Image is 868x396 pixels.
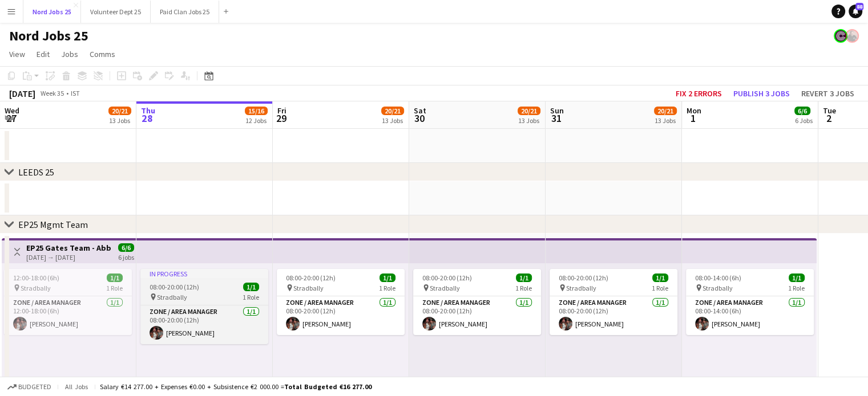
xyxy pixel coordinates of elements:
[106,284,123,292] span: 1 Role
[380,273,395,282] span: 1/1
[293,284,324,292] span: Stradbally
[789,273,805,282] span: 1/1
[655,116,676,125] div: 13 Jobs
[245,116,267,125] div: 12 Jobs
[23,1,81,23] button: Nord Jobs 25
[6,381,53,393] button: Budgeted
[276,112,286,125] span: 29
[686,296,814,335] app-card-role: Zone / Area Manager1/108:00-14:00 (6h)[PERSON_NAME]
[26,253,111,262] div: [DATE] → [DATE]
[4,269,132,335] app-job-card: 12:00-18:00 (6h)1/1 Stradbally1 RoleZone / Area Manager1/112:00-18:00 (6h)[PERSON_NAME]
[140,269,268,344] app-job-card: In progress08:00-20:00 (12h)1/1 Stradbally1 RoleZone / Area Manager1/108:00-20:00 (12h)[PERSON_NAME]
[243,293,259,301] span: 1 Role
[381,107,404,115] span: 20/21
[26,243,111,253] h3: EP25 Gates Team - Abbeyleix Gate
[550,269,677,335] app-job-card: 08:00-20:00 (12h)1/1 Stradbally1 RoleZone / Area Manager1/108:00-20:00 (12h)[PERSON_NAME]
[71,89,80,97] div: IST
[243,283,259,291] span: 1/1
[3,112,19,125] span: 27
[382,116,403,125] div: 13 Jobs
[9,49,25,59] span: View
[849,5,862,18] a: 88
[834,29,847,43] app-user-avatar: Staffing Department
[141,105,155,116] span: Thu
[277,269,405,335] app-job-card: 08:00-20:00 (12h)1/1 Stradbally1 RoleZone / Area Manager1/108:00-20:00 (12h)[PERSON_NAME]
[37,49,50,59] span: Edit
[139,112,155,125] span: 28
[277,105,286,116] span: Fri
[13,273,59,282] span: 12:00-18:00 (6h)
[284,382,372,391] span: Total Budgeted €16 277.00
[654,107,677,115] span: 20/21
[550,296,677,335] app-card-role: Zone / Area Manager1/108:00-20:00 (12h)[PERSON_NAME]
[85,47,120,62] a: Comms
[671,86,726,101] button: Fix 2 errors
[4,296,132,335] app-card-role: Zone / Area Manager1/112:00-18:00 (6h)[PERSON_NAME]
[515,284,532,292] span: 1 Role
[5,47,30,62] a: View
[286,273,336,282] span: 08:00-20:00 (12h)
[414,105,426,116] span: Sat
[109,116,131,125] div: 13 Jobs
[422,273,472,282] span: 08:00-20:00 (12h)
[845,29,859,43] app-user-avatar: Stevie Taylor
[90,49,115,59] span: Comms
[9,88,35,99] div: [DATE]
[559,273,608,282] span: 08:00-20:00 (12h)
[855,3,863,10] span: 88
[821,112,836,125] span: 2
[9,27,88,44] h1: Nord Jobs 25
[729,86,794,101] button: Publish 3 jobs
[18,383,51,391] span: Budgeted
[38,89,66,97] span: Week 35
[794,107,810,115] span: 6/6
[797,86,859,101] button: Revert 3 jobs
[413,269,541,335] app-job-card: 08:00-20:00 (12h)1/1 Stradbally1 RoleZone / Area Manager1/108:00-20:00 (12h)[PERSON_NAME]
[652,273,668,282] span: 1/1
[5,105,19,116] span: Wed
[32,47,54,62] a: Edit
[566,284,596,292] span: Stradbally
[140,305,268,344] app-card-role: Zone / Area Manager1/108:00-20:00 (12h)[PERSON_NAME]
[518,107,540,115] span: 20/21
[18,219,88,230] div: EP25 Mgmt Team
[686,269,814,335] app-job-card: 08:00-14:00 (6h)1/1 Stradbally1 RoleZone / Area Manager1/108:00-14:00 (6h)[PERSON_NAME]
[100,382,372,391] div: Salary €14 277.00 + Expenses €0.00 + Subsistence €2 000.00 =
[518,116,540,125] div: 13 Jobs
[18,166,54,178] div: LEEDS 25
[516,273,532,282] span: 1/1
[685,112,701,125] span: 1
[157,293,187,301] span: Stradbally
[150,283,199,291] span: 08:00-20:00 (12h)
[823,105,836,116] span: Tue
[63,382,90,391] span: All jobs
[548,112,564,125] span: 31
[277,296,405,335] app-card-role: Zone / Area Manager1/108:00-20:00 (12h)[PERSON_NAME]
[56,47,83,62] a: Jobs
[245,107,268,115] span: 15/16
[413,296,541,335] app-card-role: Zone / Area Manager1/108:00-20:00 (12h)[PERSON_NAME]
[118,252,134,262] div: 6 jobs
[61,49,78,59] span: Jobs
[795,116,813,125] div: 6 Jobs
[430,284,460,292] span: Stradbally
[21,284,51,292] span: Stradbally
[687,105,701,116] span: Mon
[412,112,426,125] span: 30
[703,284,733,292] span: Stradbally
[788,284,805,292] span: 1 Role
[107,273,123,282] span: 1/1
[151,1,219,23] button: Paid Clan Jobs 25
[108,107,131,115] span: 20/21
[550,105,564,116] span: Sun
[379,284,395,292] span: 1 Role
[118,243,134,252] span: 6/6
[695,273,741,282] span: 08:00-14:00 (6h)
[140,269,268,278] div: In progress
